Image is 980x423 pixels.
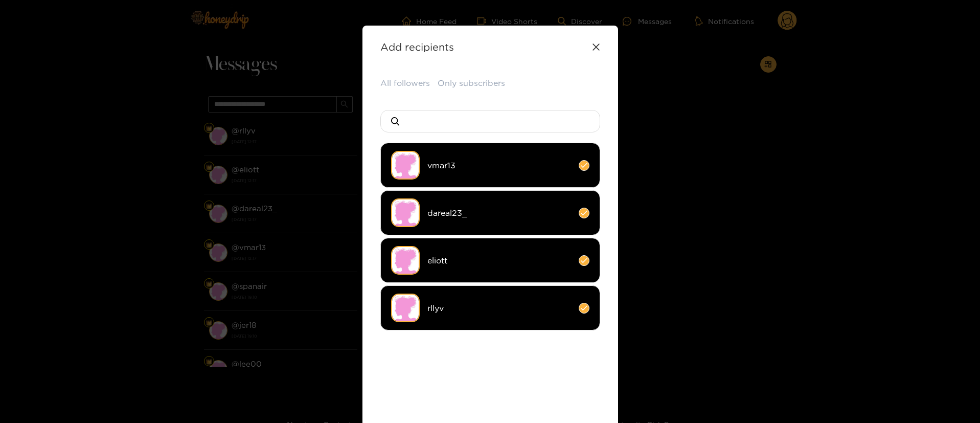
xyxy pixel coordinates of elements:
img: no-avatar.png [391,198,420,227]
span: vmar13 [427,160,571,171]
img: no-avatar.png [391,246,420,275]
img: no-avatar.png [391,151,420,180]
span: dareal23_ [427,207,571,219]
img: no-avatar.png [391,294,420,322]
button: All followers [380,77,430,89]
span: eliott [427,255,571,266]
button: Only subscribers [438,77,505,89]
span: rllyv [427,302,571,314]
strong: Add recipients [380,41,454,53]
